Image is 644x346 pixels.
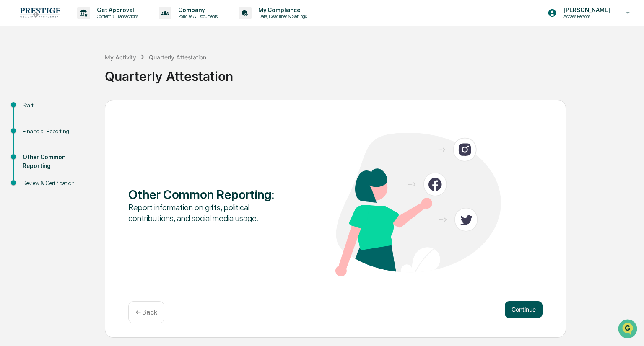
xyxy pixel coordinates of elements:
button: Continue [505,301,543,318]
span: Data Lookup [17,121,53,130]
div: My Activity [105,54,136,61]
a: 🔎Data Lookup [5,118,56,133]
a: 🗄️Attestations [57,102,107,117]
div: Other Common Reporting [23,153,91,170]
span: Attestations [69,106,104,114]
div: Review & Certification [23,179,91,188]
div: Start new chat [29,64,138,72]
p: Content & Transactions [90,13,142,19]
div: Quarterly Attestation [149,54,206,61]
div: Financial Reporting [23,127,91,136]
div: Quarterly Attestation [105,62,640,84]
img: logo [20,8,60,18]
p: Get Approval [90,7,142,13]
div: We're available if you need us! [29,72,106,79]
p: ← Back [135,308,157,316]
p: How can we help? [8,18,153,31]
iframe: Open customer support [617,318,640,341]
img: Other Common Reporting [335,133,501,276]
div: 🔎 [8,122,15,129]
a: Powered byPylon [59,142,101,148]
p: Policies & Documents [171,13,222,19]
div: Start [23,101,91,110]
div: Report information on gifts, political contributions, and social media usage. [128,202,294,224]
div: 🗄️ [61,106,68,113]
span: Pylon [83,142,101,148]
p: [PERSON_NAME] [557,7,614,13]
button: Start new chat [143,67,153,77]
p: Data, Deadlines & Settings [252,13,311,19]
p: Company [171,7,222,13]
div: Other Common Reporting : [128,187,294,202]
div: 🖐️ [8,106,15,113]
span: Preclearance [17,106,54,114]
p: My Compliance [252,7,311,13]
img: 1746055101610-c473b297-6a78-478c-a979-82029cc54cd1 [8,64,23,79]
a: 🖐️Preclearance [5,102,57,117]
p: Access Persons [557,13,614,19]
